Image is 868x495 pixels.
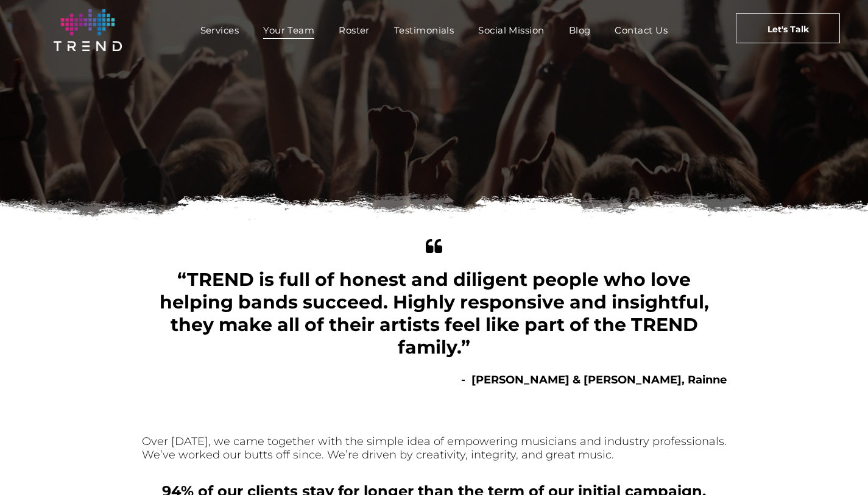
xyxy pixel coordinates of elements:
a: Your Team [251,21,326,39]
span: “TREND is full of honest and diligent people who love helping bands succeed. Highly responsive an... [160,268,709,358]
a: Blog [557,21,603,39]
a: Let's Talk [736,13,840,43]
span: Let's Talk [767,14,809,45]
a: Social Mission [466,21,556,39]
a: Roster [326,21,382,39]
b: - [PERSON_NAME] & [PERSON_NAME], Rainne [461,373,727,386]
a: Testimonials [382,21,466,39]
a: Services [188,21,252,39]
font: Over [DATE], we came together with the simple idea of empowering musicians and industry professio... [142,435,727,461]
a: Contact Us [602,21,680,39]
img: logo [54,9,122,51]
